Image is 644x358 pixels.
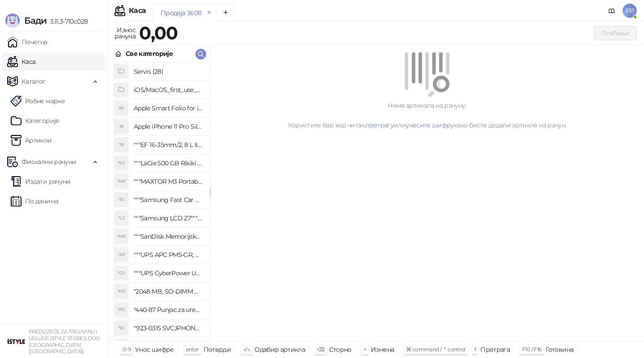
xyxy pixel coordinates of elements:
a: ArtikliАртикли [11,131,52,149]
div: "18 [114,138,128,152]
button: Плаћање [594,26,637,40]
h4: Apple iPhone 11 Pro Silicone Case - Black [134,119,203,134]
div: "PU [114,303,128,317]
h4: iOS/MacOS_first_use_assistance (4) [134,83,203,97]
div: Све категорије [126,49,173,59]
a: унесите шифру [406,121,454,129]
h4: """Samsung LCD 27"""" C27F390FHUXEN""" [134,211,203,225]
span: + [364,346,366,353]
div: Измена [371,344,394,355]
a: Документација [605,4,619,18]
span: 0-9 [123,346,131,353]
span: ⌘ command / ⌃ control [406,346,466,353]
div: Унос шифре [135,344,174,355]
div: "AP [114,248,128,262]
div: Износ рачуна [113,24,137,42]
button: Add tab [216,4,234,21]
span: F10 / F16 [522,346,541,353]
button: remove [203,9,215,17]
h4: """LaCie 500 GB Rikiki USB 3.0 / Ultra Compact & Resistant aluminum / USB 3.0 / 2.5""""""" [134,156,203,170]
div: "MP [114,174,128,189]
h4: "2048 MB, SO-DIMM DDRII, 667 MHz, Napajanje 1,8 0,1 V, Latencija CL5" [134,284,203,299]
div: Готовина [546,344,573,355]
span: ⌫ [317,346,324,353]
small: PREDUZEĆE ZA TRGOVINU I USLUGE ISTYLE STORES DOO [GEOGRAPHIC_DATA] ([GEOGRAPHIC_DATA]) [29,329,100,354]
div: Нема артикала на рачуну. Користите бар код читач, или како бисте додали артикле на рачун. [221,101,633,130]
a: претрагу [365,121,394,129]
div: "CU [114,266,128,280]
a: Робне марке [11,92,65,110]
span: 3.11.3-710c028 [47,17,88,25]
div: Потврди [203,344,231,355]
span: Каталог [21,72,46,90]
div: "MS [114,284,128,299]
div: Каса [129,7,146,14]
div: "FC [114,193,128,207]
h4: Apple Smart Folio for iPad mini (A17 Pro) - Sage [134,101,203,115]
h4: """Samsung Fast Car Charge Adapter, brzi auto punja_, boja crna""" [134,193,203,207]
h4: "440-87 Punjac za uredjaje sa micro USB portom 4/1, Stand." [134,303,203,317]
div: grid [108,63,210,341]
div: AI [114,119,128,134]
h4: """UPS CyberPower UT650EG, 650VA/360W , line-int., s_uko, desktop""" [134,266,203,280]
div: "L2 [114,211,128,225]
img: 64x64-companyLogo-77b92cf4-9946-4f36-9751-bf7bb5fd2c7d.png [7,333,25,350]
img: Logo [5,13,20,28]
div: Сторно [329,344,352,355]
h4: Servis (28) [134,64,203,79]
a: Издати рачуни [11,173,71,190]
a: Категорије [11,112,59,130]
h4: """UPS APC PM5-GR, Essential Surge Arrest,5 utic_nica""" [134,248,203,262]
div: "SD [114,339,128,354]
span: enter [186,346,199,353]
h4: """MAXTOR M3 Portable 2TB 2.5"""" crni eksterni hard disk HX-M201TCB/GM""" [134,174,203,189]
h4: """SanDisk Memorijska kartica 256GB microSDXC sa SD adapterom SDSQXA1-256G-GN6MA - Extreme PLUS, ... [134,229,203,244]
div: Одабир артикла [254,344,305,355]
span: Бади [24,15,47,26]
a: Почетна [7,33,47,51]
div: "S5 [114,321,128,335]
a: По данима [11,192,58,210]
strong: 0,00 [139,22,178,44]
h4: "923-0315 SVC,IPHONE 5/5S BATTERY REMOVAL TRAY Držač za iPhone sa kojim se otvara display [134,321,203,335]
span: f [475,346,476,353]
span: PP [623,4,637,18]
h4: "923-0448 SVC,IPHONE,TOURQUE DRIVER KIT .65KGF- CM Šrafciger " [134,339,203,354]
div: Претрага [480,344,510,355]
h4: """EF 16-35mm/2, 8 L III USM""" [134,138,203,152]
div: AS [114,101,128,115]
div: "MK [114,229,128,244]
div: "5G [114,156,128,170]
span: Фискални рачуни [21,153,76,171]
a: Каса [7,53,35,71]
span: ↑/↓ [243,346,250,353]
div: Продаја 36011 [161,8,202,18]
